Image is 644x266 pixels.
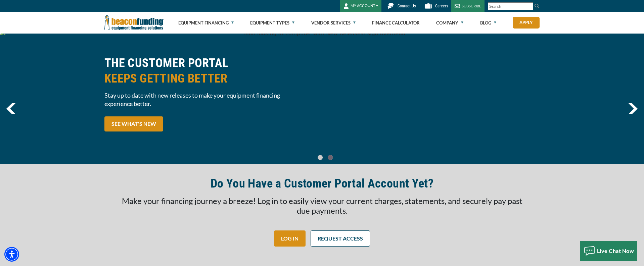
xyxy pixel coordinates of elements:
a: SEE WHAT'S NEW [104,116,163,131]
a: Company [436,12,463,34]
button: Live Chat Now [580,241,638,261]
a: Blog [480,12,496,34]
a: Go To Slide 1 [326,155,334,160]
span: Live Chat Now [597,248,634,254]
h2: Do You Have a Customer Portal Account Yet? [211,176,433,191]
a: REQUEST ACCESS [311,230,370,247]
a: next [628,103,638,114]
img: Left Navigator [6,103,15,114]
div: Accessibility Menu [4,247,19,262]
a: Apply [513,17,540,29]
span: Stay up to date with new releases to make your equipment financing experience better. [104,91,318,108]
a: Clear search text [526,4,532,9]
a: Equipment Types [250,12,294,34]
input: Search [488,2,533,10]
span: Careers [435,4,448,8]
a: previous [6,103,15,114]
span: Contact Us [398,4,416,8]
span: KEEPS GETTING BETTER [104,71,318,86]
a: Equipment Financing [178,12,234,34]
img: Beacon Funding Corporation logo [104,12,164,34]
a: Finance Calculator [372,12,420,34]
h2: THE CUSTOMER PORTAL [104,55,318,86]
span: Make your financing journey a breeze! Log in to easily view your current charges, statements, and... [122,196,522,215]
a: Go To Slide 0 [316,155,324,160]
img: Right Navigator [628,103,638,114]
a: LOG IN - open in a new tab [274,230,306,247]
img: Search [534,3,540,8]
a: Vendor Services [311,12,356,34]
